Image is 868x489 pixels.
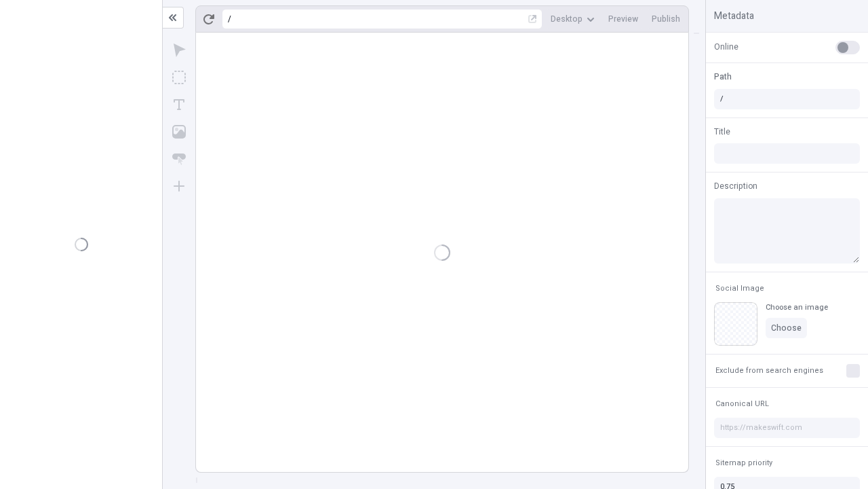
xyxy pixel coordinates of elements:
span: Choose [771,323,802,333]
button: Canonical URL [713,396,772,412]
span: Preview [608,14,638,24]
span: Publish [652,14,680,24]
span: Desktop [551,14,583,24]
span: Path [714,71,732,83]
span: Description [714,180,757,192]
span: Social Image [715,283,764,293]
span: Canonical URL [715,399,769,409]
div: Choose an image [766,302,828,312]
span: Exclude from search engines [715,365,823,376]
button: Text [167,92,191,117]
button: Sitemap priority [713,455,775,471]
span: Online [714,41,738,53]
button: Preview [603,9,644,29]
button: Image [167,120,191,144]
div: / [228,14,231,24]
input: https://makeswift.com [714,418,860,438]
span: Title [714,126,730,138]
button: Box [167,65,191,90]
button: Exclude from search engines [713,363,826,379]
button: Social Image [713,280,767,297]
button: Choose [766,318,807,338]
button: Button [167,147,191,171]
span: Sitemap priority [715,458,772,468]
button: Desktop [545,9,600,29]
button: Publish [646,9,686,29]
